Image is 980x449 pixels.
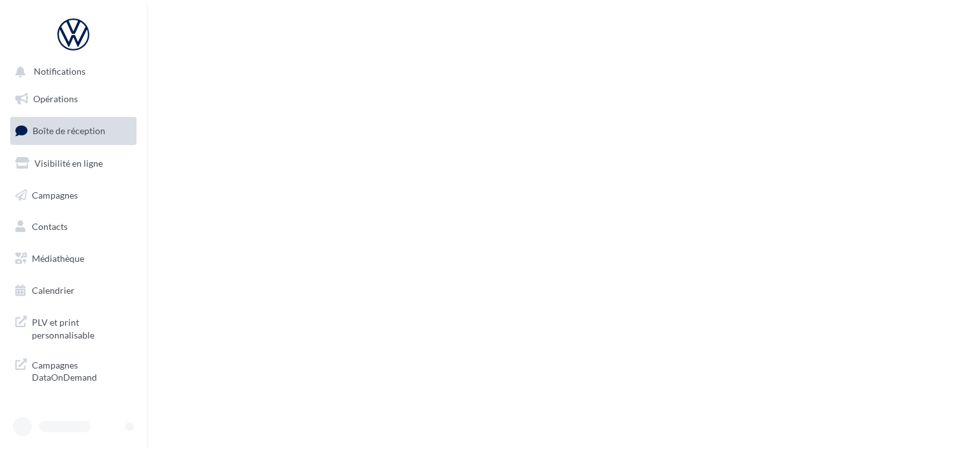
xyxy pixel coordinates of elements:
[32,189,78,200] span: Campagnes
[33,93,78,104] span: Opérations
[8,245,139,272] a: Médiathèque
[8,150,139,177] a: Visibilité en ligne
[8,182,139,209] a: Campagnes
[33,125,105,136] span: Boîte de réception
[32,253,84,264] span: Médiathèque
[8,86,139,112] a: Opérations
[8,351,139,389] a: Campagnes DataOnDemand
[8,277,139,304] a: Calendrier
[8,308,139,346] a: PLV et print personnalisable
[32,285,75,296] span: Calendrier
[32,356,131,384] span: Campagnes DataOnDemand
[34,66,85,77] span: Notifications
[8,117,139,144] a: Boîte de réception
[8,213,139,240] a: Contacts
[32,221,68,232] span: Contacts
[34,158,103,169] span: Visibilité en ligne
[32,314,131,341] span: PLV et print personnalisable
